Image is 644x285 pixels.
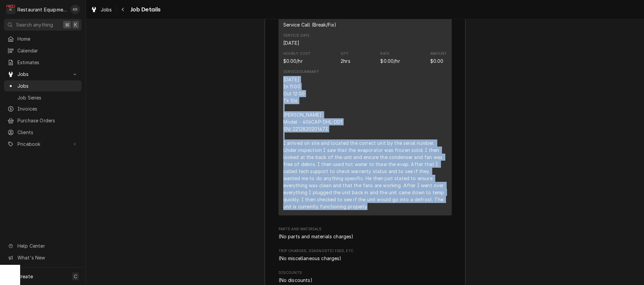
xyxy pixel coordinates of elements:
span: Pricebook [17,140,68,148]
div: Quantity [341,51,350,65]
a: Home [4,33,82,44]
div: Quantity [341,57,350,65]
a: Purchase Orders [4,115,82,126]
span: Job Details [129,5,161,14]
span: Discounts [279,270,452,276]
span: Trip Charges, Diagnostic Fees, etc. [279,248,452,254]
div: Service Date [283,39,300,46]
div: Service Summary [283,69,319,75]
a: Calendar [4,45,82,56]
div: Amount [430,51,447,56]
div: Price [380,57,400,65]
span: What's New [17,254,78,261]
div: Discounts List [279,277,452,284]
div: Kelli Robinette's Avatar [70,5,80,14]
div: Cost [283,57,303,65]
span: C [74,273,77,280]
a: Go to Jobs [4,69,82,80]
div: Service Date [283,33,310,38]
div: [DATE] In 11:00 Out 12:00 Tk 106 [PERSON_NAME]: Model - 406CAP-DHL-DD1 SN/ 2212820201473 I arrive... [283,76,447,210]
div: Trip Charges, Diagnostic Fees, etc. [279,248,452,262]
button: Search anything⌘K [4,19,82,31]
span: Estimates [17,59,78,66]
div: Amount [430,51,447,65]
span: Home [17,35,78,42]
span: Search anything [16,21,53,28]
a: Clients [4,127,82,138]
div: Hourly Cost [283,51,311,56]
a: Jobs [4,80,82,91]
div: Discounts [279,270,452,284]
a: Go to Help Center [4,240,82,251]
div: Trip Charges, Diagnostic Fees, etc. List [279,255,452,262]
span: Create [17,274,33,279]
a: Jobs [88,4,115,15]
div: Parts and Materials [279,227,452,240]
span: Job Series [17,94,78,101]
span: Parts and Materials [279,227,452,232]
a: Invoices [4,103,82,114]
div: Amount [430,57,444,65]
span: Jobs [17,82,78,89]
div: Qty. [341,51,350,56]
a: Job Series [4,92,82,103]
span: Help Center [17,242,78,249]
div: Service Date [283,33,310,46]
div: Restaurant Equipment Diagnostics [17,6,67,13]
div: R [6,5,15,14]
div: Restaurant Equipment Diagnostics's Avatar [6,5,15,14]
span: Clients [17,129,78,136]
a: Go to Pricebook [4,138,82,150]
button: Navigate back [118,4,129,15]
div: Service Charges List [279,9,452,218]
div: Short Description [283,21,337,28]
div: Parts and Materials List [279,233,452,240]
span: ⌘ [65,21,69,28]
div: Price [380,51,400,65]
span: Purchase Orders [17,117,78,124]
span: Jobs [101,6,112,13]
span: Invoices [17,105,78,112]
a: Go to What's New [4,252,82,263]
div: Rate [380,51,389,56]
div: Short Description [283,14,337,28]
a: Estimates [4,57,82,68]
div: Service Charges [279,3,452,218]
div: KR [70,5,80,14]
div: Line Item [279,9,452,215]
span: K [74,21,77,28]
span: Calendar [17,47,78,54]
div: Cost [283,51,311,65]
span: Jobs [17,71,68,78]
